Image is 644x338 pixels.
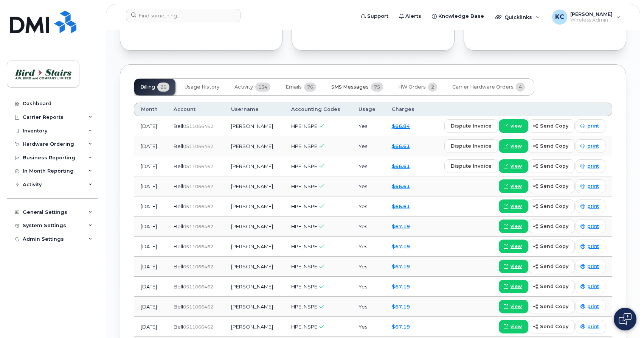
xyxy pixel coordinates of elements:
[576,179,605,193] a: print
[224,277,284,297] td: [PERSON_NAME]
[134,116,167,136] td: [DATE]
[224,103,284,116] th: Username
[576,119,605,133] a: print
[528,119,575,133] button: send copy
[499,320,528,333] a: view
[392,283,410,290] a: $67.19
[511,223,522,230] span: view
[291,283,317,290] span: HPE, NSPE
[587,323,599,330] span: print
[174,283,183,290] span: Bell
[134,156,167,176] td: [DATE]
[540,263,568,270] span: send copy
[234,84,253,90] span: Activity
[255,83,270,92] span: 134
[587,243,599,250] span: print
[385,103,424,116] th: Charges
[547,9,626,25] div: Kris Clarke
[528,280,575,293] button: send copy
[174,143,183,149] span: Bell
[174,243,183,249] span: Bell
[352,237,385,257] td: Yes
[576,240,605,253] a: print
[291,183,317,189] span: HPE, NSPE
[392,243,410,249] a: $67.19
[619,313,632,325] img: Open chat
[183,264,213,269] span: 0511066462
[291,263,317,269] span: HPE, NSPE
[352,176,385,196] td: Yes
[352,217,385,237] td: Yes
[134,297,167,317] td: [DATE]
[183,304,213,310] span: 0511066462
[444,119,498,133] button: dispute invoice
[587,183,599,190] span: print
[528,300,575,313] button: send copy
[167,103,224,116] th: Account
[392,304,410,310] a: $67.19
[291,143,317,149] span: HPE, NSPE
[284,103,352,116] th: Accounting Codes
[587,283,599,290] span: print
[134,277,167,297] td: [DATE]
[224,317,284,337] td: [PERSON_NAME]
[504,14,532,20] span: Quicklinks
[587,163,599,170] span: print
[511,303,522,310] span: view
[331,84,369,90] span: SMS Messages
[134,103,167,116] th: Month
[224,156,284,176] td: [PERSON_NAME]
[291,304,317,310] span: HPE, NSPE
[224,196,284,217] td: [PERSON_NAME]
[174,183,183,189] span: Bell
[452,84,514,90] span: Carrier Hardware Orders
[499,139,528,153] a: view
[291,243,317,249] span: HPE, NSPE
[540,162,568,170] span: send copy
[576,159,605,173] a: print
[540,243,568,250] span: send copy
[134,176,167,196] td: [DATE]
[511,283,522,290] span: view
[528,260,575,273] button: send copy
[286,84,302,90] span: Emails
[126,9,241,22] input: Find something...
[511,163,522,170] span: view
[451,162,492,170] span: dispute invoice
[511,143,522,150] span: view
[352,136,385,156] td: Yes
[304,83,316,92] span: 76
[398,84,426,90] span: HW Orders
[428,83,437,92] span: 2
[587,123,599,129] span: print
[587,203,599,210] span: print
[134,237,167,257] td: [DATE]
[511,323,522,330] span: view
[499,159,528,173] a: view
[451,122,492,129] span: dispute invoice
[528,139,575,153] button: send copy
[291,163,317,169] span: HPE, NSPE
[392,143,410,149] a: $66.61
[499,199,528,213] a: view
[174,203,183,209] span: Bell
[352,116,385,136] td: Yes
[352,103,385,116] th: Usage
[587,223,599,230] span: print
[352,317,385,337] td: Yes
[427,9,489,24] a: Knowledge Base
[451,142,492,150] span: dispute invoice
[183,204,213,209] span: 0511066462
[183,244,213,249] span: 0511066462
[490,9,545,25] div: Quicklinks
[352,297,385,317] td: Yes
[392,203,410,209] a: $66.61
[540,283,568,290] span: send copy
[576,260,605,273] a: print
[134,217,167,237] td: [DATE]
[511,243,522,250] span: view
[224,257,284,277] td: [PERSON_NAME]
[174,304,183,310] span: Bell
[134,257,167,277] td: [DATE]
[291,203,317,209] span: HPE, NSPE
